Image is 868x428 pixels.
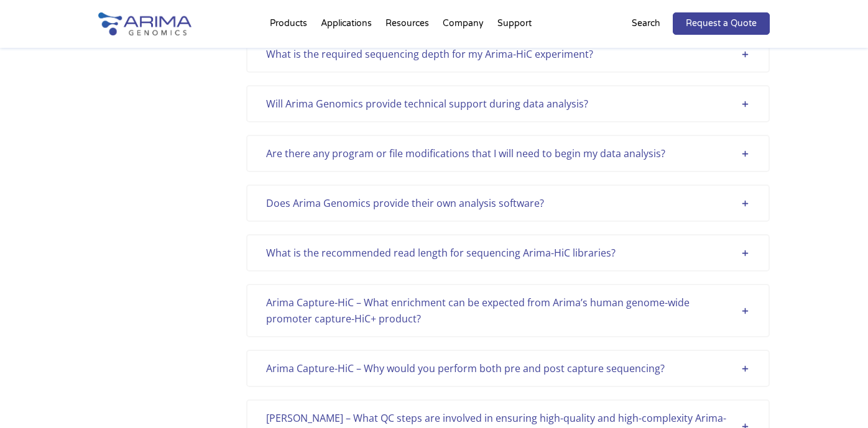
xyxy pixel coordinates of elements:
a: Request a Quote [673,12,770,35]
div: Does Arima Genomics provide their own analysis software? [266,195,750,211]
div: Arima Capture-HiC – Why would you perform both pre and post capture sequencing? [266,360,750,376]
p: Search [632,16,660,32]
div: What is the required sequencing depth for my Arima-HiC experiment? [266,46,750,62]
img: Arima-Genomics-logo [98,12,192,35]
div: Are there any program or file modifications that I will need to begin my data analysis? [266,145,750,162]
div: Will Arima Genomics provide technical support during data analysis? [266,96,750,112]
div: What is the recommended read length for sequencing Arima-HiC libraries? [266,245,750,261]
div: Arima Capture-HiC – What enrichment can be expected from Arima’s human genome-wide promoter captu... [266,294,750,327]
